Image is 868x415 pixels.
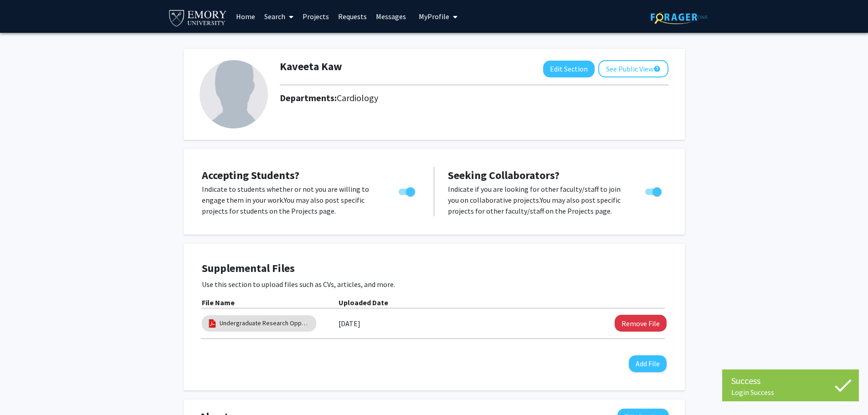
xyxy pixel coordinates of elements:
img: pdf_icon.png [207,318,217,328]
button: Add File [629,355,667,372]
div: Toggle [395,184,420,197]
iframe: Chat [7,374,39,408]
a: Search [260,0,298,32]
a: Requests [334,0,371,32]
button: See Public View [598,60,668,77]
button: Remove Undergraduate Research Opportunity File [615,315,667,332]
div: Login Success [731,388,850,397]
h1: Kaveeta Kaw [280,60,342,73]
span: Accepting Students? [202,168,299,182]
b: Uploaded Date [339,298,388,307]
a: Home [231,0,260,32]
span: Cardiology [337,92,378,103]
h4: Supplemental Files [202,262,667,275]
span: Seeking Collaborators? [448,168,560,182]
span: My Profile [419,12,449,21]
a: Undergraduate Research Opportunity [220,318,311,328]
div: Success [731,374,850,388]
img: Emory University Logo [168,7,228,28]
a: Messages [371,0,411,32]
b: File Name [202,298,235,307]
mat-icon: help [653,63,661,74]
p: Use this section to upload files such as CVs, articles, and more. [202,279,667,290]
p: Indicate if you are looking for other faculty/staff to join you on collaborative projects. You ma... [448,184,628,216]
button: Edit Section [543,61,595,77]
h2: Departments: [273,92,675,103]
a: Projects [298,0,334,32]
div: Toggle [642,184,667,197]
p: Indicate to students whether or not you are willing to engage them in your work. You may also pos... [202,184,381,216]
label: [DATE] [339,316,360,331]
img: ForagerOne Logo [651,10,708,24]
img: Profile Picture [200,60,268,128]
